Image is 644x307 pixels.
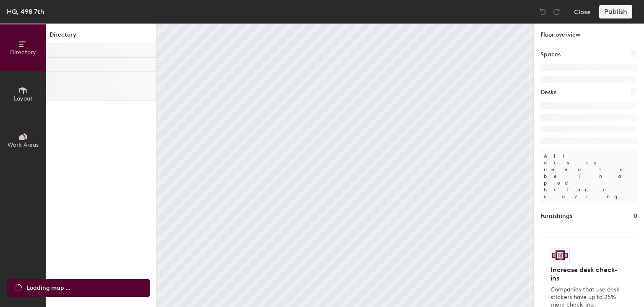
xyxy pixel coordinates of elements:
span: Work Areas [8,141,39,148]
h1: Directory [46,30,156,43]
img: Sticker logo [551,248,570,262]
h1: Desks [540,88,556,97]
span: Loading map ... [27,283,70,293]
h1: 0 [634,212,637,221]
span: Layout [14,95,33,102]
h4: Increase desk check-ins [551,266,622,283]
h1: Spaces [540,50,561,59]
span: Directory [10,49,36,56]
img: Redo [552,8,561,16]
img: Undo [539,8,547,16]
h1: Floor overview [534,24,644,43]
p: All desks need to be in a pod before saving [540,149,637,203]
canvas: Map [157,24,533,307]
h1: Furnishings [540,212,572,221]
div: HQ, 498 7th [7,6,44,17]
button: Close [574,5,591,19]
